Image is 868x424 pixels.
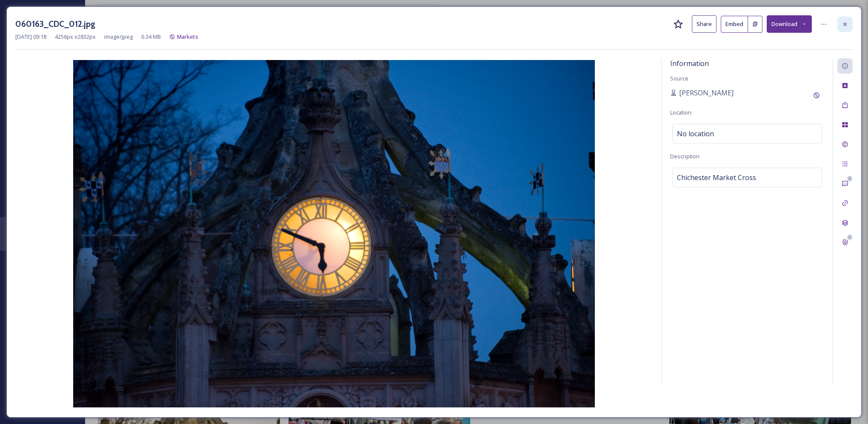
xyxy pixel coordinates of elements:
[677,172,756,183] span: Chichester Market Cross
[847,176,853,182] div: 0
[670,59,709,68] span: Information
[15,60,653,407] img: 060163_CDC_012.jpg
[847,235,853,241] div: 0
[15,33,46,41] span: [DATE] 09:18
[55,33,96,41] span: 4256 px x 2832 px
[177,33,198,40] span: Markets
[141,33,161,41] span: 6.34 MB
[692,15,717,33] button: Share
[104,33,133,41] span: image/jpeg
[677,129,714,139] span: No location
[679,88,734,98] span: [PERSON_NAME]
[721,16,748,33] button: Embed
[15,18,95,30] h3: 060163_CDC_012.jpg
[670,109,691,116] span: Location
[670,152,700,160] span: Description
[767,15,812,33] button: Download
[670,74,688,82] span: Source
